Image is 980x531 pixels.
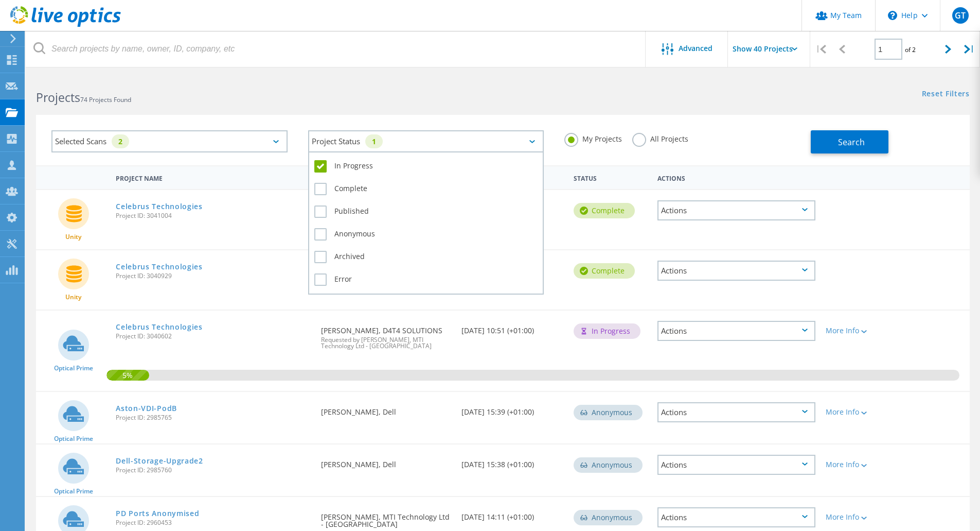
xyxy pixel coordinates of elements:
[365,134,383,148] div: 1
[657,402,815,422] div: Actions
[116,213,311,219] span: Project ID: 3041004
[65,234,81,240] span: Unity
[314,251,538,263] label: Archived
[826,513,890,521] div: More Info
[54,436,93,442] span: Optical Prime
[632,133,688,143] label: All Projects
[116,415,311,421] span: Project ID: 2985765
[838,136,865,148] span: Search
[116,323,203,331] a: Celebrus Technologies
[568,168,652,187] div: Status
[116,405,177,412] a: Aston-VDI-PodB
[80,95,131,104] span: 74 Projects Found
[574,405,643,420] div: Anonymous
[308,130,544,152] div: Project Status
[810,31,831,67] div: |
[657,455,815,475] div: Actions
[54,488,93,494] span: Optical Prime
[116,333,311,339] span: Project ID: 3040602
[456,311,568,345] div: [DATE] 10:51 (+01:00)
[574,323,640,339] div: In Progress
[314,273,538,286] label: Error
[657,261,815,281] div: Actions
[657,200,815,220] div: Actions
[314,205,538,218] label: Published
[456,392,568,426] div: [DATE] 15:39 (+01:00)
[574,203,635,218] div: Complete
[116,467,311,473] span: Project ID: 2985760
[112,134,129,148] div: 2
[111,168,316,187] div: Project Name
[657,507,815,527] div: Actions
[106,370,149,379] span: 5%
[574,510,643,525] div: Anonymous
[564,133,622,143] label: My Projects
[321,337,451,349] span: Requested by [PERSON_NAME], MTI Technology Ltd - [GEOGRAPHIC_DATA]
[955,11,966,20] span: GT
[116,263,203,270] a: Celebrus Technologies
[922,90,970,99] a: Reset Filters
[888,11,897,20] svg: \n
[51,130,288,152] div: Selected Scans
[65,294,81,300] span: Unity
[116,510,199,517] a: PD Ports Anonymised
[316,392,456,426] div: [PERSON_NAME], Dell
[314,183,538,195] label: Complete
[316,444,456,478] div: [PERSON_NAME], Dell
[54,365,93,371] span: Optical Prime
[116,203,203,210] a: Celebrus Technologies
[316,311,456,359] div: [PERSON_NAME], D4T4 SOLUTIONS
[314,160,538,173] label: In Progress
[657,321,815,341] div: Actions
[959,31,980,67] div: |
[26,31,646,67] input: Search projects by name, owner, ID, company, etc
[36,89,80,106] b: Projects
[826,461,890,468] div: More Info
[574,457,643,473] div: Anonymous
[116,520,311,526] span: Project ID: 2960453
[905,45,916,54] span: of 2
[116,457,203,465] a: Dell-Storage-Upgrade2
[826,408,890,416] div: More Info
[456,444,568,478] div: [DATE] 15:38 (+01:00)
[811,130,888,153] button: Search
[10,22,121,29] a: Live Optics Dashboard
[652,168,821,187] div: Actions
[679,45,712,52] span: Advanced
[574,263,635,279] div: Complete
[456,497,568,531] div: [DATE] 14:11 (+01:00)
[116,273,311,279] span: Project ID: 3040929
[314,228,538,241] label: Anonymous
[826,327,890,334] div: More Info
